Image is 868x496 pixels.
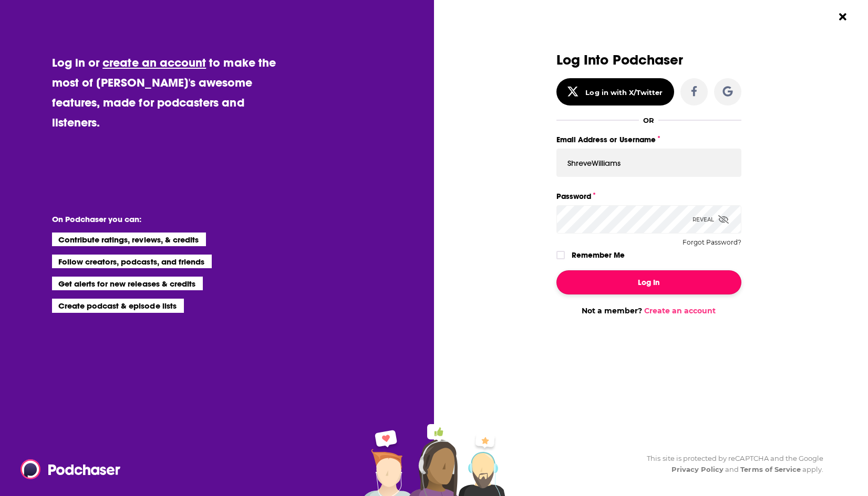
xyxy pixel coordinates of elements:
li: Create podcast & episode lists [52,299,184,312]
div: This site is protected by reCAPTCHA and the Google and apply. [638,453,823,475]
li: Follow creators, podcasts, and friends [52,255,212,268]
a: Privacy Policy [671,465,724,473]
li: On Podchaser you can: [52,214,262,224]
a: Podchaser - Follow, Share and Rate Podcasts [20,459,113,479]
label: Email Address or Username [556,133,741,146]
a: create an account [102,55,206,70]
input: Email Address or Username [556,149,741,177]
button: Forgot Password? [683,239,741,246]
div: Log in with X/Twitter [585,88,663,97]
button: Close Button [833,7,853,27]
label: Password [556,189,741,203]
img: Podchaser - Follow, Share and Rate Podcasts [20,459,121,479]
li: Contribute ratings, reviews, & credits [52,233,206,246]
a: Create an account [644,306,716,315]
a: Terms of Service [740,465,801,473]
div: Not a member? [556,306,741,315]
div: Reveal [693,205,729,234]
li: Get alerts for new releases & credits [52,277,203,290]
h3: Log Into Podchaser [556,52,741,68]
label: Remember Me [572,248,625,262]
div: OR [643,116,654,124]
button: Log in with X/Twitter [556,78,674,105]
button: Log In [556,270,741,294]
